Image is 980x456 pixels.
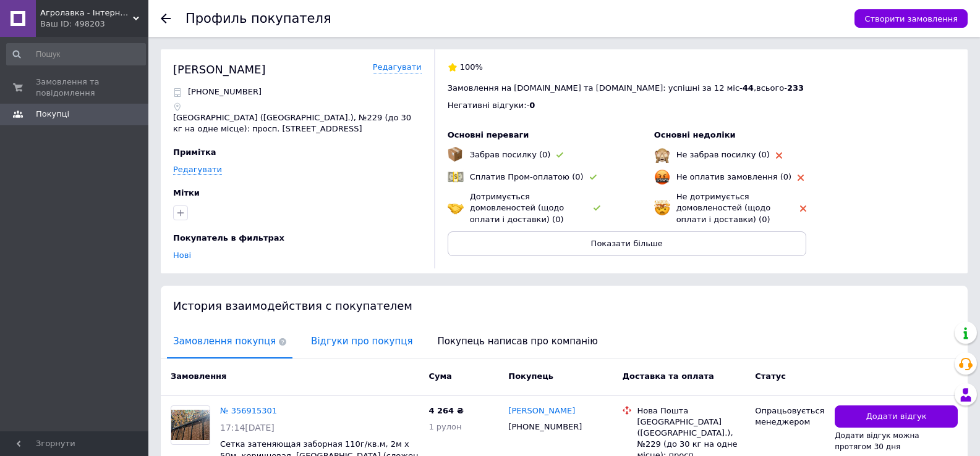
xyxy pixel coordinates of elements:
span: Покупець [508,371,553,381]
span: Забрав посилку (0) [470,150,551,159]
span: Основні переваги [448,130,529,139]
a: Редагувати [373,62,422,73]
span: Сплатив Пром-оплатою (0) [470,172,584,181]
a: Фото товару [171,405,210,445]
span: Додати відгук [866,411,927,423]
p: [GEOGRAPHIC_DATA] ([GEOGRAPHIC_DATA].), №229 (до 30 кг на одне місце): просп. [STREET_ADDRESS] [173,112,422,135]
a: [PERSON_NAME] [508,405,575,417]
img: rating-tag-type [776,152,782,159]
div: Нова Пошта [637,405,745,417]
span: Додати відгук можна протягом 30 дня [835,431,919,451]
div: [PERSON_NAME] [173,62,266,77]
h1: Профиль покупателя [185,11,331,26]
span: Мітки [173,188,200,197]
img: rating-tag-type [800,205,806,212]
button: Показати більше [448,231,806,256]
span: Статус [755,371,786,381]
img: emoji [448,147,462,162]
span: История взаимодействия с покупателем [173,299,412,312]
img: rating-tag-type [590,175,597,180]
span: Примітка [173,147,216,157]
button: Додати відгук [835,405,958,428]
span: Дотримується домовленостей (щодо оплати і доставки) (0) [470,192,565,223]
span: 1 рулон [428,422,461,431]
img: Фото товару [171,410,210,440]
div: Ваш ID: 498203 [40,19,148,30]
span: Доставка та оплата [622,371,714,381]
img: rating-tag-type [594,205,600,211]
img: emoji [448,169,464,185]
span: Агролавка - Інтернет-магазин [40,7,133,19]
span: Замовлення [171,371,226,381]
span: Створити замовлення [864,14,958,23]
span: Замовлення та повідомлення [36,77,114,99]
a: № 356915301 [220,406,277,415]
img: emoji [448,200,464,216]
a: Редагувати [173,165,222,175]
span: 44 [743,83,754,93]
span: Не дотримується домовленостей (щодо оплати і доставки) (0) [676,192,771,223]
span: 233 [787,83,804,93]
div: [PHONE_NUMBER] [506,419,584,435]
div: Покупатель в фильтрах [173,233,419,244]
a: Нові [173,251,191,260]
img: rating-tag-type [556,152,563,158]
img: emoji [654,147,670,163]
div: Опрацьовується менеджером [755,405,825,428]
img: emoji [654,200,670,216]
span: Покупці [36,109,69,120]
span: Показати більше [591,239,663,248]
span: Покупець написав про компанію [432,326,604,357]
button: Створити замовлення [854,9,968,28]
img: emoji [654,169,670,185]
p: [PHONE_NUMBER] [188,86,262,97]
span: Негативні відгуки: - [448,101,530,110]
span: Не оплатив замовлення (0) [676,172,791,181]
img: rating-tag-type [798,175,804,181]
span: 4 264 ₴ [428,406,463,415]
span: 0 [529,101,535,110]
div: Повернутися назад [161,14,171,23]
span: Основні недоліки [654,130,736,139]
span: Замовлення на [DOMAIN_NAME] та [DOMAIN_NAME]: успішні за 12 міс - , всього - [448,83,804,93]
span: 100% [460,62,483,72]
span: Відгуки про покупця [305,326,419,357]
span: Cума [428,371,451,381]
span: Не забрав посилку (0) [676,150,770,159]
span: Замовлення покупця [167,326,292,357]
span: 17:14[DATE] [220,423,275,433]
input: Пошук [6,43,146,65]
